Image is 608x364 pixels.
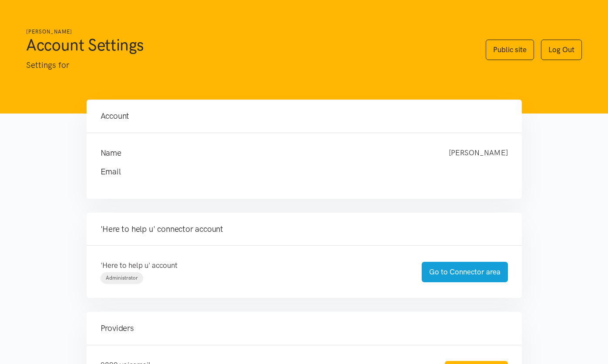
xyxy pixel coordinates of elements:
h6: [PERSON_NAME] [26,28,468,36]
h1: Account Settings [26,34,468,55]
a: Log Out [541,40,582,60]
h4: Email [101,166,490,178]
h4: 'Here to help u' connector account [101,223,508,235]
p: Settings for [26,59,468,72]
h4: Providers [101,322,508,334]
h4: Name [101,147,431,159]
p: 'Here to help u' account [101,260,404,271]
span: Administrator [106,275,138,281]
h4: Account [101,110,508,122]
a: Go to Connector area [422,262,508,282]
a: Public site [486,40,534,60]
div: [PERSON_NAME] [440,147,517,159]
